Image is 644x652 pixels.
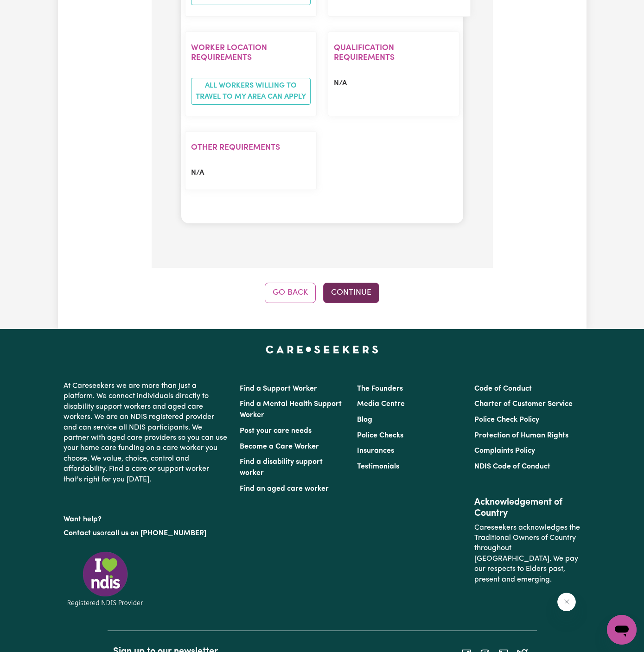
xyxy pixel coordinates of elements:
[240,458,323,477] a: Find a disability support worker
[266,346,378,353] a: Careseekers home page
[191,169,204,177] span: N/A
[334,80,347,87] span: N/A
[607,615,637,645] iframe: Button to launch messaging window
[334,43,453,63] h2: Qualification requirements
[64,530,100,537] a: Contact us
[64,511,229,525] p: Want help?
[240,400,342,419] a: Find a Mental Health Support Worker
[107,530,206,537] a: call us on [PHONE_NUMBER]
[240,443,319,450] a: Become a Care Worker
[357,385,403,392] a: The Founders
[357,416,372,424] a: Blog
[474,432,568,439] a: Protection of Human Rights
[64,525,229,542] p: or
[265,283,316,303] button: Go Back
[191,43,311,63] h2: Worker location requirements
[357,400,405,408] a: Media Centre
[474,385,532,392] a: Code of Conduct
[240,385,317,392] a: Find a Support Worker
[557,593,576,611] iframe: Close message
[357,432,403,439] a: Police Checks
[357,447,394,455] a: Insurances
[474,519,580,589] p: Careseekers acknowledges the Traditional Owners of Country throughout [GEOGRAPHIC_DATA]. We pay o...
[6,6,56,14] span: Need any help?
[191,143,311,152] h2: Other requirements
[357,463,399,470] a: Testimonials
[191,78,311,105] span: All workers willing to travel to my area can apply
[474,497,580,519] h2: Acknowledgement of Country
[474,400,573,408] a: Charter of Customer Service
[474,447,535,455] a: Complaints Policy
[64,550,147,608] img: Registered NDIS provider
[240,427,312,435] a: Post your care needs
[64,377,229,488] p: At Careseekers we are more than just a platform. We connect individuals directly to disability su...
[474,463,550,470] a: NDIS Code of Conduct
[474,416,539,424] a: Police Check Policy
[323,283,379,303] button: Continue
[240,485,329,493] a: Find an aged care worker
